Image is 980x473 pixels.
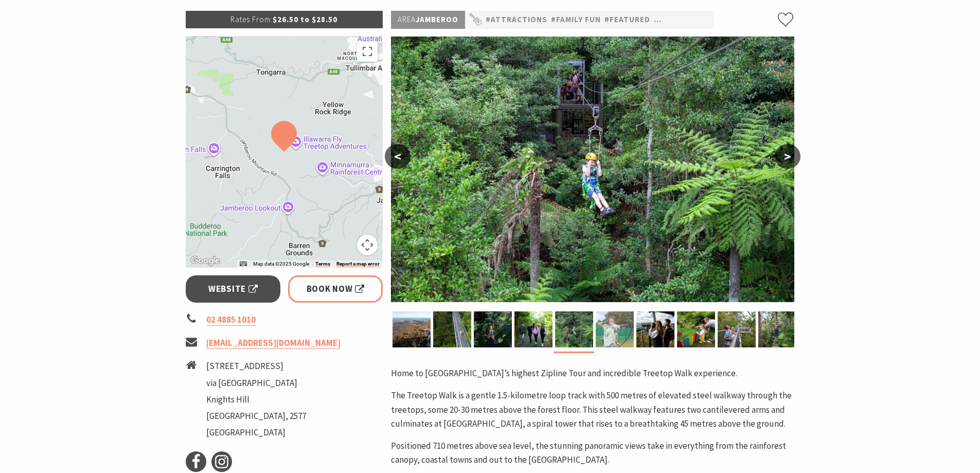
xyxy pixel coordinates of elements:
[315,261,330,267] a: Terms (opens in new tab)
[206,426,306,440] li: [GEOGRAPHIC_DATA]
[775,144,800,169] button: >
[486,13,547,26] a: #Attractions
[206,359,306,373] li: [STREET_ADDRESS]
[240,260,247,268] button: Keyboard shortcuts
[391,11,465,29] p: Jamberoo
[398,14,416,24] span: Area
[636,311,674,347] img: Treetop Walk at Illawarra Fly Treetop Adventures
[433,311,471,347] img: Treetop Walk at Illawarra Fly
[391,37,794,302] img: Zipline Tour at Illawarra Fly Treetop Adventures
[596,311,634,347] img: Archery at Illawarra Fly Treetop Adventures
[188,254,222,268] a: Open this area in Google Maps (opens a new window)
[253,261,309,267] span: Map data ©2025 Google
[186,275,281,303] a: Website
[188,254,222,268] img: Google
[186,11,383,28] p: $26.50 to $28.50
[391,389,794,431] p: The Treetop Walk is a gentle 1.5-kilometre loop track with 500 metres of elevated steel walkway t...
[555,311,593,347] img: Zipline Tour at Illawarra Fly Treetop Adventures
[393,311,431,347] img: Knights Tower at Illawarra Fly
[391,366,794,380] p: Home to [GEOGRAPHIC_DATA]’s highest Zipline Tour and incredible Treetop Walk experience.
[206,314,256,326] a: 02 4885 1010
[230,14,273,24] span: Rates From:
[206,337,341,349] a: [EMAIL_ADDRESS][DOMAIN_NAME]
[551,13,601,26] a: #Family Fun
[307,282,365,296] span: Book Now
[357,235,378,255] button: Map camera controls
[654,13,719,26] a: #Nature Walks
[758,311,796,347] img: Zipline Tour suspension bridge
[208,282,258,296] span: Website
[677,311,715,347] img: Enchanted Forest at Illawarra Fly Treetop Adventures
[385,144,411,169] button: <
[474,311,512,347] img: Zipline Tour at Illawarra Fly
[718,311,756,347] img: Treetop Walk at Illawarra Fly Treetop Adventures
[206,393,306,407] li: Knights Hill
[288,275,383,303] a: Book Now
[336,261,380,267] a: Report a map error
[357,41,378,62] button: Toggle fullscreen view
[514,311,553,347] img: Illawarra Fly
[604,13,650,26] a: #Featured
[391,439,794,467] p: Positioned 710 metres above sea level, the stunning panoramic views take in everything from the r...
[206,376,306,390] li: via [GEOGRAPHIC_DATA]
[206,409,306,423] li: [GEOGRAPHIC_DATA], 2577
